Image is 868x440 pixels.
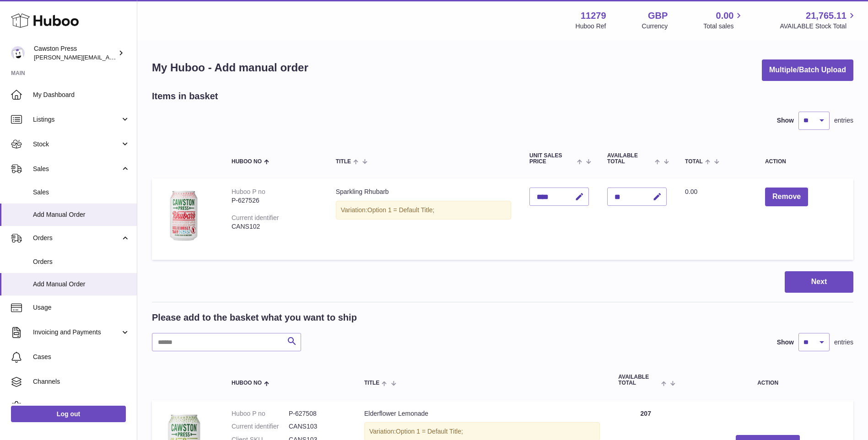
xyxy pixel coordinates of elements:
h2: Please add to the basket what you want to ship [152,311,357,324]
span: AVAILABLE Stock Total [780,22,857,31]
dd: P-627508 [289,409,346,418]
span: Sales [33,188,130,197]
span: Invoicing and Payments [33,328,120,337]
span: entries [834,116,853,125]
span: Sales [33,165,120,173]
div: Current identifier [232,214,279,221]
img: Sparkling Rhubarb [161,188,207,248]
div: Action [765,159,844,165]
span: Option 1 = Default Title; [367,206,435,214]
span: entries [834,338,853,347]
dt: Current identifier [232,422,289,431]
a: 0.00 Total sales [703,10,744,31]
span: Add Manual Order [33,280,130,289]
span: Cases [33,353,130,361]
div: Variation: [336,201,511,220]
span: Listings [33,115,120,124]
a: 21,765.11 AVAILABLE Stock Total [780,10,857,31]
div: Cawston Press [34,44,116,62]
th: Action [682,365,853,395]
span: Title [364,380,379,386]
span: Huboo no [232,380,262,386]
div: Huboo P no [232,188,265,195]
label: Show [777,116,794,125]
span: Option 1 = Default Title; [396,428,463,435]
button: Remove [765,188,808,206]
h2: Items in basket [152,90,218,102]
span: Add Manual Order [33,210,130,219]
span: Huboo no [232,159,262,165]
div: Huboo Ref [576,22,606,31]
span: My Dashboard [33,91,130,99]
strong: GBP [648,10,668,22]
img: thomas.carson@cawstonpress.com [11,46,25,60]
span: Usage [33,303,130,312]
span: Total sales [703,22,744,31]
span: Title [336,159,351,165]
td: Sparkling Rhubarb [327,178,520,260]
span: Total [685,159,703,165]
span: [PERSON_NAME][EMAIL_ADDRESS][PERSON_NAME][DOMAIN_NAME] [34,54,232,61]
span: Stock [33,140,120,149]
div: Currency [642,22,668,31]
span: 21,765.11 [806,10,846,22]
span: Orders [33,258,130,266]
strong: 11279 [581,10,606,22]
span: Settings [33,402,130,411]
button: Next [785,271,853,293]
label: Show [777,338,794,347]
span: AVAILABLE Total [618,374,659,386]
dd: CANS103 [289,422,346,431]
a: Log out [11,406,126,422]
span: AVAILABLE Total [607,153,652,165]
span: Orders [33,234,120,242]
button: Multiple/Batch Upload [762,59,853,81]
h1: My Huboo - Add manual order [152,60,308,75]
span: Channels [33,377,130,386]
span: Unit Sales Price [529,153,575,165]
div: CANS102 [232,222,318,231]
span: 0.00 [716,10,734,22]
div: P-627526 [232,196,318,205]
dt: Huboo P no [232,409,289,418]
span: 0.00 [685,188,697,195]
